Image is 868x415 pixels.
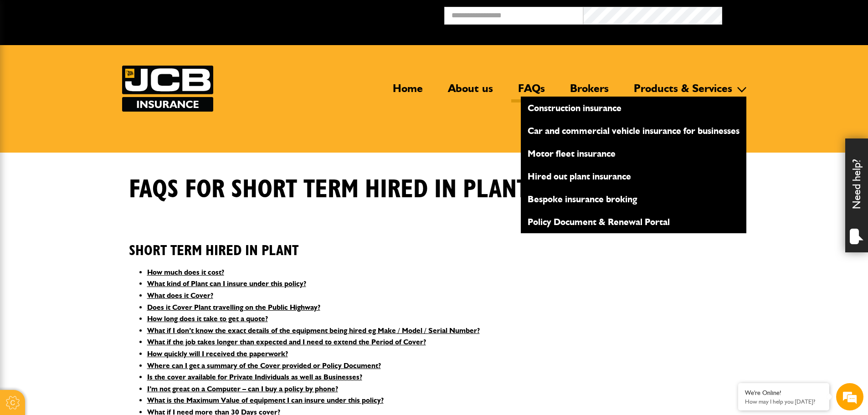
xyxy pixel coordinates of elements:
[147,338,426,346] a: What if the job takes longer than expected and I need to extend the Period of Cover?
[47,51,153,63] div: Chat with us now
[12,111,166,131] input: Enter your email address
[386,82,430,102] a: Home
[147,326,480,335] a: What if I don’t know the exact details of the equipment being hired eg Make / Model / Serial Number?
[147,303,320,312] a: Does it Cover Plant travelling on the Public Highway?
[147,314,268,323] a: How long does it take to get a quote?
[147,291,213,300] a: What does it Cover?
[147,279,306,288] a: What kind of Plant can I insure under this policy?
[12,165,166,273] textarea: Type your message and hit 'Enter'
[149,5,171,26] div: Minimize live chat window
[845,138,868,252] div: Need help?
[129,174,528,205] h1: FAQS for Short Term Hired In Plant
[147,396,384,405] a: What is the Maximum Value of equipment I can insure under this policy?
[441,82,500,102] a: About us
[521,191,746,207] a: Bespoke insurance broking
[122,66,213,112] a: JCB Insurance Services
[521,146,746,161] a: Motor fleet insurance
[521,100,746,116] a: Construction insurance
[129,228,740,259] h2: Short Term Hired In Plant
[563,82,616,102] a: Brokers
[122,66,213,112] img: JCB Insurance Services logo
[722,7,861,21] button: Broker Login
[511,82,552,102] a: FAQs
[147,361,381,370] a: Where can I get a summary of the Cover provided or Policy Document?
[627,82,739,102] a: Products & Services
[147,268,224,277] a: How much does it cost?
[15,51,38,63] img: d_20077148190_company_1631870298795_20077148190
[147,373,362,381] a: Is the cover available for Private Individuals as well as Businesses?
[521,123,746,138] a: Car and commercial vehicle insurance for businesses
[147,349,288,358] a: How quickly will I received the paperwork?
[745,398,822,405] p: How may I help you today?
[12,138,166,158] input: Enter your phone number
[745,389,822,397] div: We're Online!
[147,384,338,393] a: I’m not great on a Computer – can I buy a policy by phone?
[124,281,165,293] em: Start Chat
[521,214,746,230] a: Policy Document & Renewal Portal
[521,169,746,184] a: Hired out plant insurance
[12,84,166,104] input: Enter your last name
